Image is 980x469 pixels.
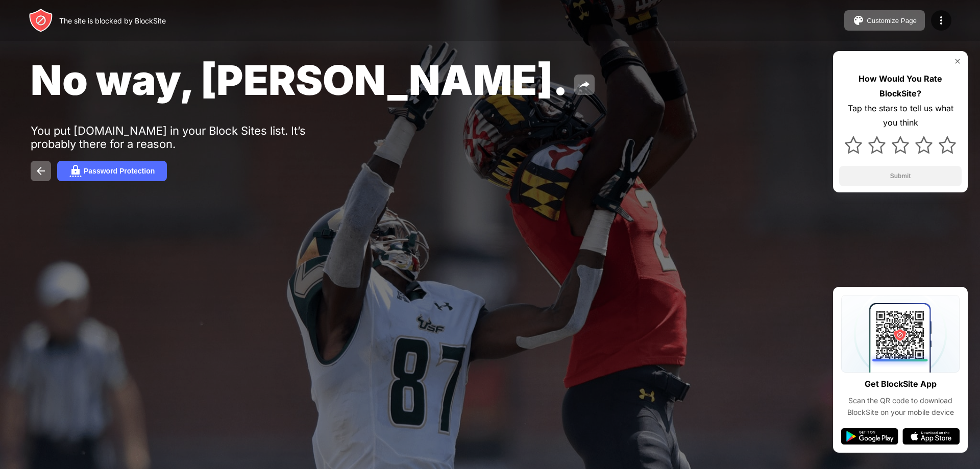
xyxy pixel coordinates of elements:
[902,428,960,445] img: app-store.svg
[841,428,898,445] img: google-play.svg
[868,136,886,154] img: star.svg
[939,136,956,154] img: star.svg
[31,55,568,105] span: No way, [PERSON_NAME].
[84,167,155,175] div: Password Protection
[915,136,933,154] img: star.svg
[57,161,167,181] button: Password Protection
[31,124,346,151] div: You put [DOMAIN_NAME] in your Block Sites list. It’s probably there for a reason.
[845,136,862,154] img: star.svg
[841,395,960,418] div: Scan the QR code to download BlockSite on your mobile device
[69,165,82,177] img: password.svg
[578,79,591,91] img: share.svg
[935,14,947,27] img: menu-icon.svg
[865,377,937,391] div: Get BlockSite App
[844,10,925,31] button: Customize Page
[59,16,166,25] div: The site is blocked by BlockSite
[867,17,917,24] div: Customize Page
[953,57,962,65] img: rate-us-close.svg
[839,166,962,186] button: Submit
[35,165,47,177] img: back.svg
[839,71,962,101] div: How Would You Rate BlockSite?
[839,101,962,131] div: Tap the stars to tell us what you think
[892,136,909,154] img: star.svg
[29,8,53,33] img: header-logo.svg
[841,295,960,373] img: qrcode.svg
[852,14,865,27] img: pallet.svg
